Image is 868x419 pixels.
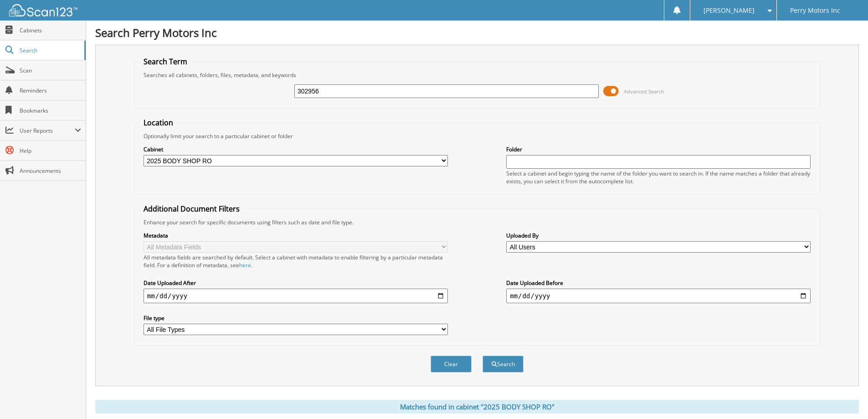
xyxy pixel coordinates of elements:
[139,204,244,214] legend: Additional Document Filters
[20,167,81,175] span: Announcements
[139,118,178,128] legend: Location
[139,218,815,226] div: Enhance your search for specific documents using filters such as date and file type.
[20,87,81,94] span: Reminders
[9,4,77,16] img: scan123-logo-white.svg
[624,88,664,95] span: Advanced Search
[506,145,811,153] label: Folder
[20,47,80,54] span: Search
[144,232,448,239] label: Metadata
[506,170,811,185] div: Select a cabinet and begin typing the name of the folder you want to search in. If the name match...
[20,107,81,114] span: Bookmarks
[139,132,815,140] div: Optionally limit your search to a particular cabinet or folder
[20,127,75,134] span: User Reports
[139,71,815,79] div: Searches all cabinets, folders, files, metadata, and keywords
[431,356,472,372] button: Clear
[139,57,192,67] legend: Search Term
[790,8,840,13] span: Perry Motors Inc
[506,279,811,287] label: Date Uploaded Before
[20,147,81,155] span: Help
[144,279,448,287] label: Date Uploaded After
[704,8,755,13] span: [PERSON_NAME]
[144,289,448,303] input: start
[144,314,448,322] label: File type
[506,289,811,303] input: end
[506,232,811,239] label: Uploaded By
[95,400,859,414] div: Matches found in cabinet "2025 BODY SHOP RO"
[239,261,251,269] a: here
[95,25,859,40] h1: Search Perry Motors Inc
[20,26,81,34] span: Cabinets
[483,356,524,372] button: Search
[144,253,448,269] div: All metadata fields are searched by default. Select a cabinet with metadata to enable filtering b...
[20,67,81,74] span: Scan
[144,145,448,153] label: Cabinet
